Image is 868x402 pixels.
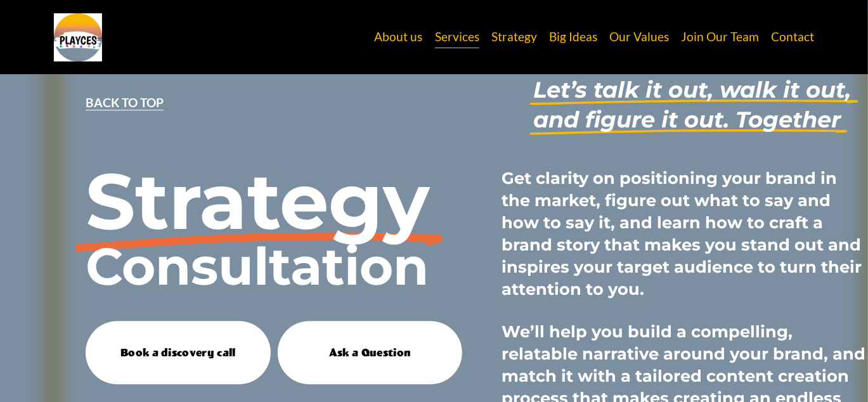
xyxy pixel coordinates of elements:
[609,25,669,49] a: Our Values
[533,76,857,133] em: Let’s talk it out, walk it out, and figure it out. Together
[375,25,423,49] a: About us
[549,25,597,49] a: Big Ideas
[502,168,866,299] strong: Get clarity on positioning your brand in the market, figure out what to say and how to say it, an...
[491,25,537,49] a: Strategy
[86,321,271,384] a: Book a discovery call
[54,13,102,62] img: Playces Creative | Make Your Brand Your Greatest Asset | Brand, Marketing &amp; Social Media Agen...
[435,25,479,49] a: Services
[86,235,429,297] strong: Consultation
[86,95,164,110] a: BACK TO TOP
[278,321,463,384] a: Ask a Question
[681,25,759,49] a: Join Our Team
[772,25,815,49] a: Contact
[86,153,429,249] strong: Strategy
